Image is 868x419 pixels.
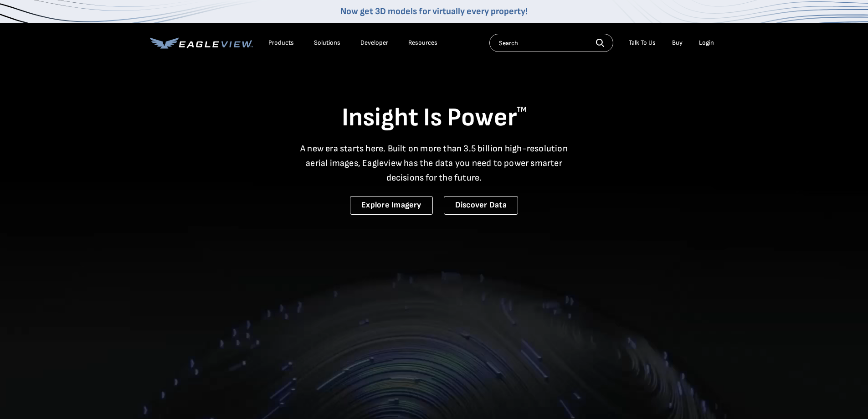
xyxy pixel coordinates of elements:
p: A new era starts here. Built on more than 3.5 billion high-resolution aerial images, Eagleview ha... [295,141,574,185]
input: Search [489,34,613,52]
a: Explore Imagery [350,196,433,215]
sup: TM [517,105,527,114]
div: Talk To Us [629,39,656,47]
a: Developer [360,39,388,47]
div: Products [268,39,294,47]
a: Buy [672,39,683,47]
div: Login [699,39,714,47]
a: Now get 3D models for virtually every property! [340,6,528,17]
div: Solutions [314,39,340,47]
a: Discover Data [444,196,518,215]
div: Resources [408,39,437,47]
h1: Insight Is Power [150,102,719,134]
